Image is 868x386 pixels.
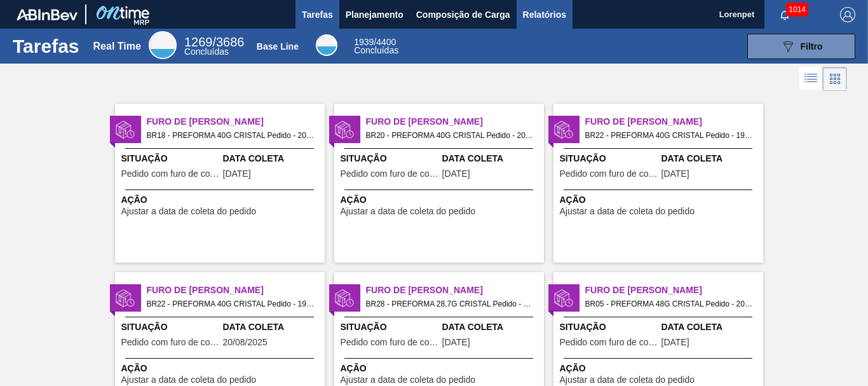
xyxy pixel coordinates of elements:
span: Situação [121,321,220,334]
div: Visão em Lista [799,67,823,91]
span: Furo de Coleta [585,284,763,297]
img: TNhmsLtSVTkK8tSr43FrP2fwEKptu5GPRR3wAAAABJRU5ErkJggg== [17,9,78,20]
div: Base Line [316,34,337,56]
span: Ação [341,362,541,375]
span: Situação [341,152,439,165]
div: Base Line [257,41,299,52]
span: Tarefas [302,7,333,22]
span: Pedido com furo de coleta [560,338,658,347]
span: Ajustar a data de coleta do pedido [121,207,257,216]
span: Ajustar a data de coleta do pedido [560,207,695,216]
span: BR28 - PREFORMA 28,7G CRISTAL Pedido - 2003084 [366,297,534,311]
span: Situação [341,321,439,334]
div: Real Time [93,41,141,52]
img: Logout [840,7,855,22]
span: Data Coleta [661,321,760,334]
span: Pedido com furo de coleta [121,338,220,347]
span: Ação [121,362,322,375]
span: Data Coleta [442,321,541,334]
span: / 4400 [354,37,396,47]
span: 1939 [354,37,374,47]
span: Pedido com furo de coleta [121,169,220,179]
span: Filtro [801,41,823,52]
span: Furo de Coleta [366,284,544,297]
img: status [554,120,573,139]
span: Situação [560,321,658,334]
img: status [335,120,354,139]
span: Ação [560,193,760,207]
span: Ajustar a data de coleta do pedido [121,375,257,385]
span: Ação [121,193,322,207]
span: 19/08/2025 [223,169,251,179]
span: Data Coleta [661,152,760,165]
span: BR18 - PREFORMA 40G CRISTAL Pedido - 2007621 [147,128,315,142]
span: Situação [560,152,658,165]
span: 18/08/2025 [661,338,689,347]
div: Visão em Cards [823,67,847,91]
button: Notificações [764,6,805,24]
span: Composição de Carga [416,7,510,22]
span: Pedido com furo de coleta [341,338,439,347]
span: Pedido com furo de coleta [341,169,439,179]
span: BR05 - PREFORMA 48G CRISTAL Pedido - 2010982 [585,297,753,311]
img: status [335,289,354,308]
span: Ajustar a data de coleta do pedido [560,375,695,385]
span: Data Coleta [223,321,322,334]
span: 1269 [184,35,213,49]
span: Ajustar a data de coleta do pedido [341,207,476,216]
span: 1014 [786,3,808,17]
span: BR22 - PREFORMA 40G CRISTAL Pedido - 1980679 [585,128,753,142]
span: 19/08/2025 [661,169,689,179]
span: Pedido com furo de coleta [560,169,658,179]
span: Data Coleta [223,152,322,165]
h1: Tarefas [13,39,79,53]
span: 20/08/2025 [223,338,268,347]
span: Data Coleta [442,152,541,165]
span: BR20 - PREFORMA 40G CRISTAL Pedido - 2006681 [366,128,534,142]
span: Concluídas [354,45,398,55]
img: status [116,120,135,139]
span: Ação [560,362,760,375]
span: Planejamento [346,7,403,22]
span: 19/08/2025 [442,338,470,347]
div: Real Time [149,31,177,59]
div: Real Time [184,37,245,56]
span: BR22 - PREFORMA 40G CRISTAL Pedido - 1980459 [147,297,315,311]
img: status [554,289,573,308]
span: Ação [341,193,541,207]
span: Situação [121,152,220,165]
span: Furo de Coleta [147,115,325,128]
span: Concluídas [184,46,229,57]
span: Furo de Coleta [585,115,763,128]
div: Base Line [354,38,398,55]
span: Relatórios [523,7,566,22]
span: 18/08/2025 [442,169,470,179]
span: Furo de Coleta [366,115,544,128]
button: Filtro [747,34,855,59]
span: / 3686 [184,35,245,49]
span: Ajustar a data de coleta do pedido [341,375,476,385]
span: Furo de Coleta [147,284,325,297]
img: status [116,289,135,308]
